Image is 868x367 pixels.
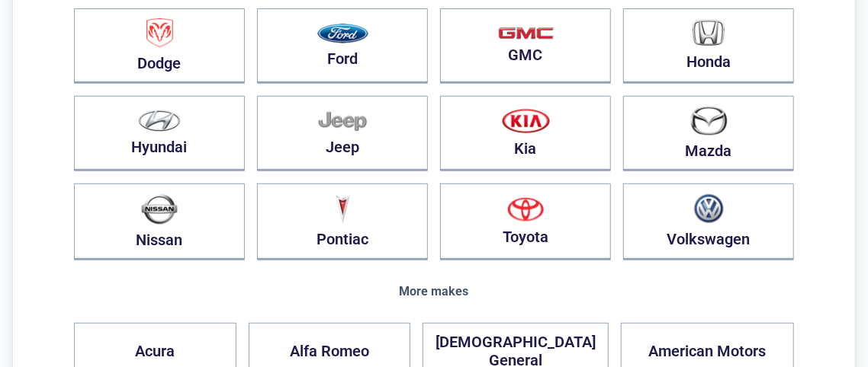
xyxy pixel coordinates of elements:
button: Pontiac [257,183,428,260]
button: GMC [440,8,611,84]
button: Mazda [623,96,794,171]
button: Volkswagen [623,183,794,260]
button: Ford [257,8,428,84]
button: Hyundai [74,96,245,171]
div: More makes [74,285,794,298]
button: Honda [623,8,794,84]
button: Toyota [440,183,611,260]
button: Jeep [257,96,428,171]
button: Nissan [74,183,245,260]
button: Kia [440,96,611,171]
button: Dodge [74,8,245,84]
